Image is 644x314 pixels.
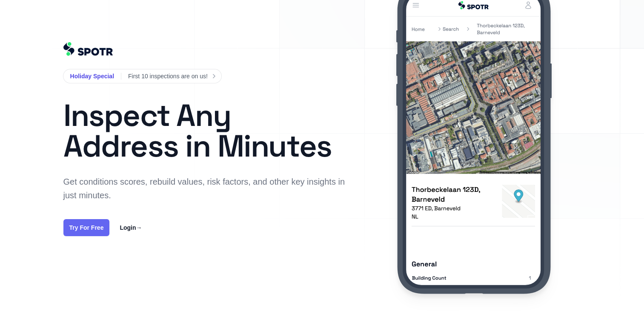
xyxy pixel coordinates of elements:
p: Get conditions scores, rebuild values, risk factors, and other key insights in just minutes. [63,175,349,202]
img: 61ea7a264e0cbe10e6ec0ef6_%402Spotr%20Logo_Navy%20Blue%20-%20Emerald.png [63,42,113,56]
h1: Inspect Any Address in Minutes [63,100,349,161]
a: First 10 inspections are on us! [128,71,215,81]
span: → [136,224,142,231]
a: Try For Free [63,219,110,236]
a: Login [120,223,142,233]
